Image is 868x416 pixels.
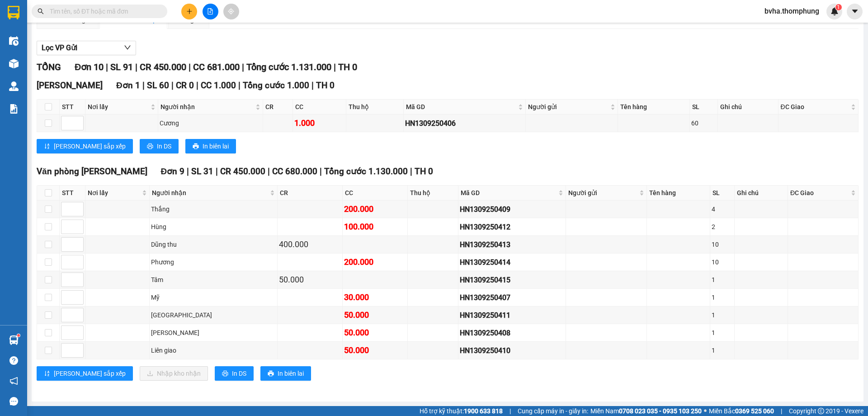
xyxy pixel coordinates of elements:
span: SL 60 [147,80,169,91]
img: warehouse-icon [9,81,19,91]
span: TH 0 [415,166,433,177]
span: plus [186,8,193,14]
img: warehouse-icon [9,335,19,345]
td: HN1309250406 [404,115,526,132]
strong: 0369 525 060 [735,407,774,415]
span: CR 450.000 [220,166,265,177]
div: 30.000 [344,291,406,304]
th: STT [60,100,85,115]
div: HN1309250411 [460,310,564,321]
span: Tổng cước 1.000 [243,80,309,91]
th: Thu hộ [346,100,404,115]
span: Người gửi [528,102,609,112]
div: 1 [712,345,733,355]
span: | [238,80,241,91]
span: | [196,80,198,91]
span: ⚪️ [704,409,707,413]
div: HN1309250415 [460,274,564,286]
span: ĐC Giao [781,102,849,112]
span: Mã GD [406,102,516,112]
span: In DS [157,141,171,151]
div: HN1309250408 [460,327,564,339]
td: HN1309250415 [458,271,566,289]
span: Đơn 9 [161,166,185,177]
div: 10 [712,257,733,267]
span: | [320,166,322,177]
img: solution-icon [9,104,19,114]
button: file-add [203,4,218,19]
span: Người gửi [568,188,638,198]
span: copyright [818,408,824,414]
div: Tâm [151,275,276,285]
sup: 1 [17,334,20,337]
span: search [38,8,44,14]
span: Nơi lấy [88,188,140,198]
td: HN1309250410 [458,342,566,359]
span: CC 680.000 [272,166,317,177]
span: Nơi lấy [88,102,149,112]
button: printerIn DS [215,366,254,381]
td: HN1309250411 [458,306,566,324]
span: SL 31 [191,166,213,177]
div: 2 [712,222,733,232]
th: Thu hộ [408,186,458,201]
div: HN1309250410 [460,345,564,356]
img: icon-new-feature [830,7,839,15]
span: SL 91 [110,62,133,72]
div: HN1309250413 [460,239,564,250]
span: | [216,166,218,177]
th: CC [343,186,408,201]
div: 200.000 [344,256,406,268]
span: file-add [207,8,213,14]
span: CC 1.000 [201,80,236,91]
div: 100.000 [344,220,406,233]
div: 1 [712,275,733,285]
sup: 1 [835,4,842,10]
span: down [124,44,131,51]
span: sort-ascending [44,143,50,150]
img: warehouse-icon [9,59,19,68]
span: printer [268,370,274,378]
div: 4 [712,204,733,214]
div: 1.000 [294,117,344,129]
span: TH 0 [338,62,357,72]
span: bvha.thomphung [757,5,826,17]
button: sort-ascending[PERSON_NAME] sắp xếp [37,139,133,153]
div: HN1309250412 [460,221,564,233]
span: Văn phòng [PERSON_NAME] [37,166,147,177]
div: HN1309250406 [405,118,524,129]
span: [PERSON_NAME] sắp xếp [54,141,126,151]
button: aim [223,4,239,19]
span: question-circle [9,356,18,365]
div: Cương [160,118,261,128]
span: Cung cấp máy in - giấy in: [518,406,588,416]
span: CR 0 [176,80,194,91]
span: In DS [232,368,246,378]
span: In biên lai [203,141,229,151]
td: HN1309250414 [458,253,566,271]
span: Mã GD [461,188,557,198]
div: HN1309250407 [460,292,564,303]
th: CR [263,100,293,115]
td: HN1309250408 [458,324,566,342]
span: | [781,406,782,416]
span: [PERSON_NAME] [37,80,103,91]
strong: 1900 633 818 [464,407,503,415]
span: printer [193,143,199,150]
span: 1 [837,4,840,10]
span: | [334,62,336,72]
span: sort-ascending [44,370,50,378]
span: Đơn 1 [116,80,140,91]
td: HN1309250407 [458,289,566,306]
div: HN1309250414 [460,257,564,268]
span: | [106,62,108,72]
span: message [9,397,18,406]
span: | [311,80,314,91]
div: Hùng [151,222,276,232]
th: SL [690,100,717,115]
button: Lọc VP Gửi [37,41,136,55]
span: | [242,62,244,72]
td: HN1309250413 [458,236,566,253]
span: CR 450.000 [140,62,186,72]
button: plus [181,4,197,19]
